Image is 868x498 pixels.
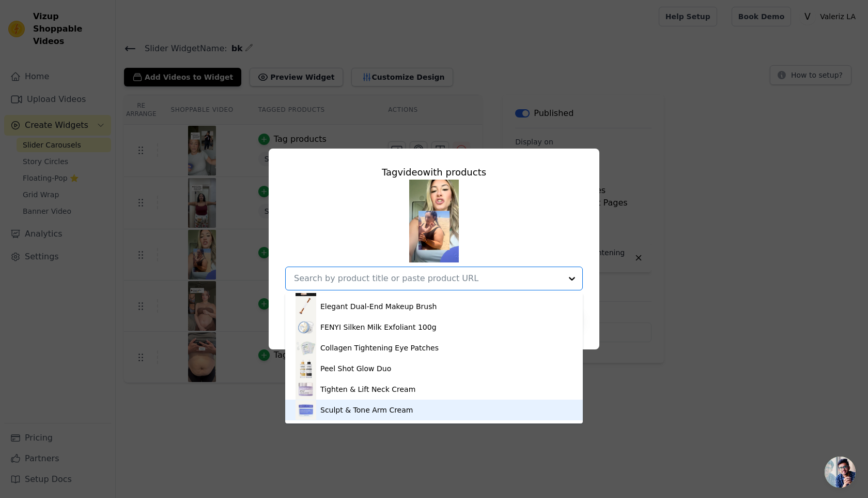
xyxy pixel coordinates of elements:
[285,165,583,180] div: Tag video with products
[825,457,856,488] a: Open chat
[320,405,413,415] div: Sculpt & Tone Arm Cream
[409,180,459,262] img: tn-b28c49ce463046f1ae065ae764c1d091.png
[320,322,437,332] div: FENYI Silken Milk Exfoliant 100g
[320,343,439,353] div: Collagen Tightening Eye Patches
[296,338,316,358] img: product thumbnail
[294,272,562,285] input: Search by product title or paste product URL
[296,296,316,317] img: product thumbnail
[296,317,316,338] img: product thumbnail
[320,301,437,312] div: Elegant Dual-End Makeup Brush
[296,379,316,400] img: product thumbnail
[296,400,316,420] img: product thumbnail
[296,358,316,379] img: product thumbnail
[320,363,391,374] div: Peel Shot Glow Duo
[320,384,415,394] div: Tighten & Lift Neck Cream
